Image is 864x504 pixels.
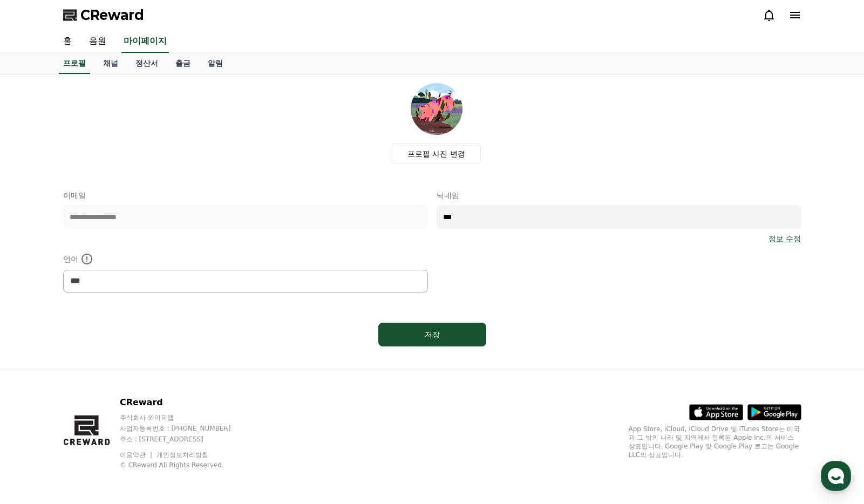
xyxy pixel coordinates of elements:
[392,144,481,164] label: 프로필 사진 변경
[378,323,486,346] button: 저장
[80,30,115,53] a: 음원
[121,30,169,53] a: 마이페이지
[120,396,251,409] p: CReward
[120,461,251,469] p: © CReward All Rights Reserved.
[199,53,232,74] a: 알림
[411,83,462,135] img: profile_image
[120,424,251,433] p: 사업자등록번호 : [PHONE_NUMBER]
[80,6,144,24] span: CReward
[120,435,251,444] p: 주소 : [STREET_ADDRESS]
[63,6,144,24] a: CReward
[437,190,801,201] p: 닉네임
[768,233,801,244] a: 정보 수정
[400,329,465,340] div: 저장
[63,253,428,265] p: 언어
[629,425,801,459] p: App Store, iCloud, iCloud Drive 및 iTunes Store는 미국과 그 밖의 나라 및 지역에서 등록된 Apple Inc.의 서비스 상표입니다. Goo...
[120,451,154,459] a: 이용약관
[157,451,208,459] a: 개인정보처리방침
[167,53,199,74] a: 출금
[127,53,167,74] a: 정산서
[63,190,428,201] p: 이메일
[59,53,90,74] a: 프로필
[120,413,251,422] p: 주식회사 와이피랩
[94,53,127,74] a: 채널
[55,30,80,53] a: 홈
